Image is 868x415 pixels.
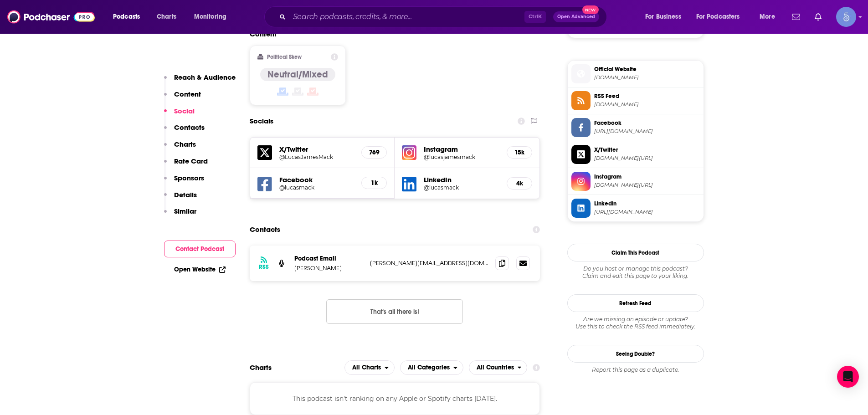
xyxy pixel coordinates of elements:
[279,154,354,160] a: @LucasJamesMack
[788,9,804,25] a: Show notifications dropdown
[567,244,704,261] button: Claim This Podcast
[594,92,700,100] span: RSS Feed
[639,10,693,24] button: open menu
[594,101,700,108] span: feeds.simplecast.com
[164,157,208,174] button: Rate Card
[250,221,280,238] h2: Contacts
[250,382,540,415] div: This podcast isn't ranking on any Apple or Spotify charts [DATE].
[279,184,354,191] a: @lucasmack
[477,364,514,371] span: All Countries
[164,73,236,90] button: Reach & Audience
[567,265,704,280] div: Claim and edit this page to your liking.
[151,10,182,24] a: Charts
[174,140,196,149] p: Charts
[424,175,499,184] h5: LinkedIn
[567,316,704,330] div: Are we missing an episode or update? Use this to check the RSS feed immediately.
[571,91,700,110] a: RSS Feed[DOMAIN_NAME]
[760,10,775,23] span: More
[174,266,226,273] a: Open Website
[594,74,700,81] span: lucasmack.com
[279,145,354,154] h5: X/Twitter
[250,113,273,130] h2: Socials
[424,184,499,191] a: @lucasmack
[582,5,599,14] span: New
[571,172,700,191] a: Instagram[DOMAIN_NAME][URL]
[164,174,204,190] button: Sponsors
[594,173,700,181] span: Instagram
[567,294,704,312] button: Refresh Feed
[696,10,740,23] span: For Podcasters
[164,207,196,224] button: Similar
[836,7,856,27] button: Show profile menu
[369,149,379,156] h5: 769
[514,149,524,156] h5: 15k
[164,90,201,107] button: Content
[553,11,599,22] button: Open AdvancedNew
[194,10,226,23] span: Monitoring
[469,360,528,375] h2: Countries
[326,299,463,324] button: Nothing here.
[113,10,140,23] span: Podcasts
[174,174,204,182] p: Sponsors
[174,123,205,132] p: Contacts
[279,175,354,184] h5: Facebook
[567,345,704,363] a: Seeing Double?
[174,157,208,165] p: Rate Card
[273,6,616,27] div: Search podcasts, credits, & more...
[250,30,533,38] h2: Content
[469,360,528,375] button: open menu
[157,10,176,23] span: Charts
[174,207,196,215] p: Similar
[344,360,395,375] button: open menu
[352,364,381,371] span: All Charts
[645,10,681,23] span: For Business
[557,15,595,19] span: Open Advanced
[188,10,238,24] button: open menu
[594,182,700,189] span: instagram.com/lucasjamesmack
[571,118,700,137] a: Facebook[URL][DOMAIN_NAME]
[594,146,700,154] span: X/Twitter
[174,190,197,199] p: Details
[164,123,205,140] button: Contacts
[594,65,700,73] span: Official Website
[400,360,463,375] h2: Categories
[594,209,700,215] span: https://www.linkedin.com/in/lucasmack
[259,263,269,271] h3: RSS
[811,9,825,25] a: Show notifications dropdown
[174,73,236,82] p: Reach & Audience
[370,259,488,267] p: [PERSON_NAME][EMAIL_ADDRESS][DOMAIN_NAME]
[571,199,700,218] a: Linkedin[URL][DOMAIN_NAME]
[567,265,704,272] span: Do you host or manage this podcast?
[107,10,152,24] button: open menu
[164,190,197,207] button: Details
[174,90,201,98] p: Content
[571,64,700,83] a: Official Website[DOMAIN_NAME]
[7,8,95,26] img: Podchaser - Follow, Share and Rate Podcasts
[294,264,363,272] p: [PERSON_NAME]
[164,140,196,157] button: Charts
[594,200,700,208] span: Linkedin
[836,7,856,27] span: Logged in as Spiral5-G1
[594,119,700,127] span: Facebook
[424,154,499,160] a: @lucasjamesmack
[514,179,524,187] h5: 4k
[250,363,272,372] h2: Charts
[836,7,856,27] img: User Profile
[524,11,546,23] span: Ctrl K
[400,360,463,375] button: open menu
[164,107,195,123] button: Social
[267,54,302,60] h2: Political Skew
[567,366,704,374] div: Report this page as a duplicate.
[408,364,450,371] span: All Categories
[690,10,753,24] button: open menu
[753,10,786,24] button: open menu
[424,145,499,154] h5: Instagram
[174,107,195,115] p: Social
[571,145,700,164] a: X/Twitter[DOMAIN_NAME][URL]
[369,179,379,187] h5: 1k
